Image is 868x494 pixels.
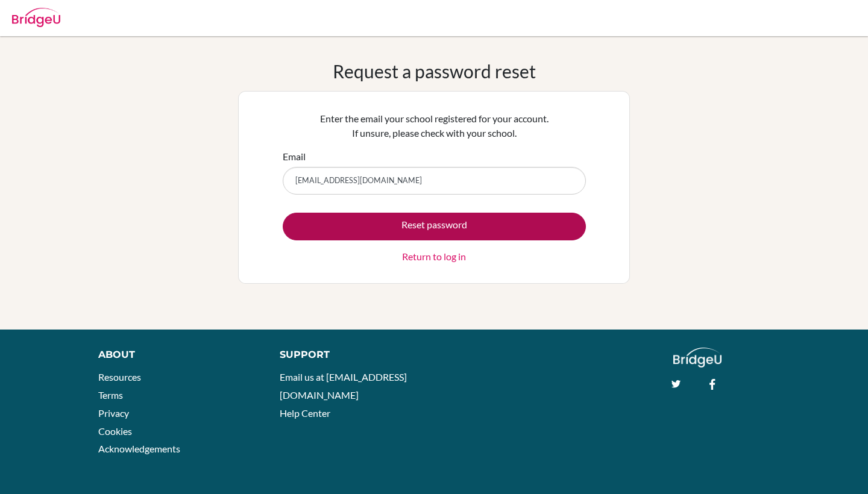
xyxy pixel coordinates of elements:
[98,425,132,437] a: Cookies
[98,389,123,401] a: Terms
[280,407,330,419] a: Help Center
[402,249,466,264] a: Return to log in
[98,348,253,362] div: About
[98,443,180,454] a: Acknowledgements
[333,60,536,82] h1: Request a password reset
[673,348,722,367] img: logo_white@2x-f4f0deed5e89b7ecb1c2cc34c3e3d731f90f0f143d5ea2071677605dd97b5244.png
[280,348,422,362] div: Support
[280,371,407,401] a: Email us at [EMAIL_ADDRESS][DOMAIN_NAME]
[98,371,141,383] a: Resources
[12,8,60,27] img: Bridge-U
[98,407,129,419] a: Privacy
[283,213,586,240] button: Reset password
[283,111,586,140] p: Enter the email your school registered for your account. If unsure, please check with your school.
[283,149,306,164] label: Email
